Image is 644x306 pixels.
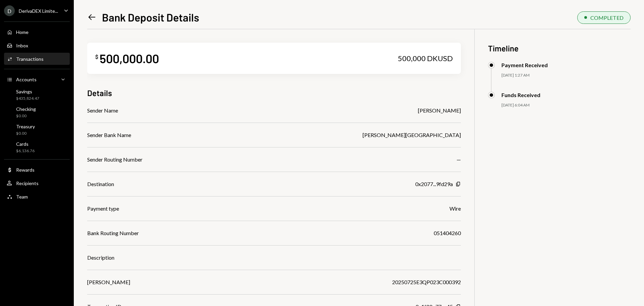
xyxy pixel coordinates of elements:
div: Sender Routing Number [87,156,143,164]
div: 500,000 DKUSD [398,54,453,63]
a: Rewards [4,164,70,176]
div: Description [87,254,114,262]
div: Rewards [16,167,35,173]
div: Sender Name [87,106,118,115]
div: DerivaDEX Limite... [19,8,58,14]
div: Transactions [16,56,44,62]
div: Destination [87,180,114,188]
div: Recipients [16,180,39,186]
div: Sender Bank Name [87,131,131,139]
h3: Timeline [488,43,631,54]
a: Transactions [4,53,70,65]
div: Savings [16,89,39,94]
a: Treasury$0.00 [4,122,70,138]
div: [DATE] 6:04 AM [501,102,631,108]
div: Payment Received [501,62,548,68]
div: 500,000.00 [100,51,159,66]
div: Accounts [16,77,37,82]
div: $6,136.76 [16,148,35,154]
div: — [457,156,461,164]
a: Recipients [4,177,70,189]
div: Cards [16,141,35,147]
div: Bank Routing Number [87,229,139,237]
div: $ [95,53,98,60]
h1: Bank Deposit Details [102,10,199,24]
a: Inbox [4,39,70,51]
div: 0x2077...9fd29a [415,180,453,188]
div: Inbox [16,43,28,48]
div: [PERSON_NAME][GEOGRAPHIC_DATA] [363,131,461,139]
a: Team [4,190,70,203]
a: Accounts [4,73,70,85]
h3: Details [87,87,112,98]
div: Treasury [16,124,35,129]
div: $0.00 [16,131,35,136]
a: Cards$6,136.76 [4,139,70,155]
div: [PERSON_NAME] [418,106,461,115]
div: D [4,5,15,16]
div: $0.00 [16,113,36,119]
a: Savings$435,824.47 [4,87,70,103]
div: [DATE] 1:27 AM [501,73,631,78]
a: Checking$0.00 [4,104,70,120]
div: Funds Received [501,92,540,98]
div: 20250725E3QP023C000392 [392,278,461,286]
div: [PERSON_NAME] [87,278,130,286]
div: Checking [16,106,36,112]
div: Wire [449,205,461,213]
div: $435,824.47 [16,96,39,101]
a: Home [4,26,70,38]
div: Home [16,29,29,35]
div: 051404260 [434,229,461,237]
div: Team [16,194,28,200]
div: COMPLETED [590,14,624,21]
div: Payment type [87,205,119,213]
